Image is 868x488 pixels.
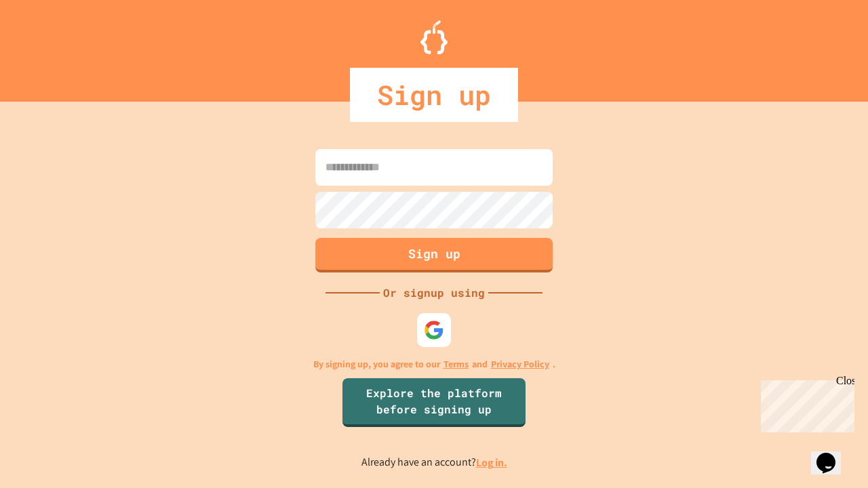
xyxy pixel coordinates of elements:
[755,375,854,432] iframe: chat widget
[811,434,854,474] iframe: chat widget
[380,285,488,301] div: Or signup using
[361,454,507,471] p: Already have an account?
[443,357,469,371] a: Terms
[476,455,507,470] a: Log in.
[350,68,518,122] div: Sign up
[342,378,526,427] a: Explore the platform before signing up
[313,357,555,371] p: By signing up, you agree to our and .
[5,5,94,86] div: Chat with us now!Close
[491,357,549,371] a: Privacy Policy
[420,20,448,54] img: Logo.svg
[315,238,553,272] button: Sign up
[424,320,444,340] img: google-icon.svg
